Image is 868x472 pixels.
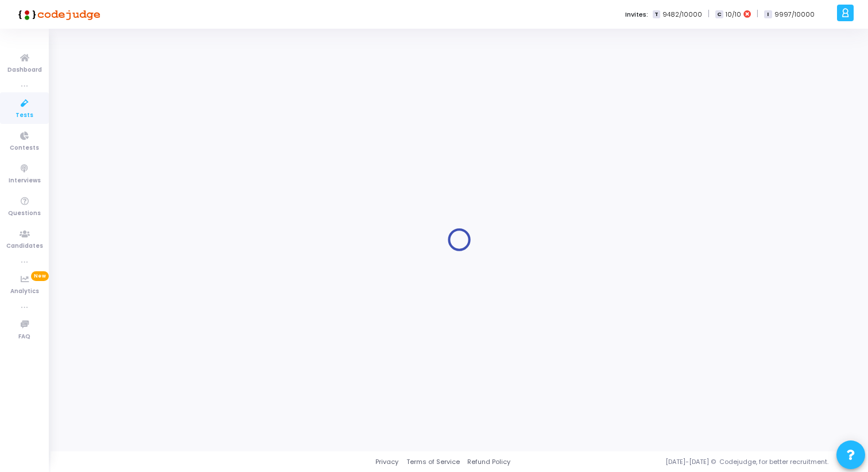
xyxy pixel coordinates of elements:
[8,209,41,219] span: Questions
[9,176,41,186] span: Interviews
[10,143,39,153] span: Contests
[10,287,39,297] span: Analytics
[375,457,398,467] a: Privacy
[764,10,772,19] span: I
[15,111,33,120] span: Tests
[774,10,815,19] span: 9997/10000
[653,10,660,19] span: T
[715,10,723,19] span: C
[7,65,42,75] span: Dashboard
[662,10,702,19] span: 9482/10000
[467,457,510,467] a: Refund Policy
[726,10,741,19] span: 10/10
[510,457,854,467] div: [DATE]-[DATE] © Codejudge, for better recruitment.
[6,241,43,251] span: Candidates
[18,332,30,342] span: FAQ
[31,271,49,281] span: New
[406,457,460,467] a: Terms of Service
[625,10,648,19] label: Invites:
[14,3,100,26] img: logo
[757,8,758,20] span: |
[708,8,710,20] span: |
